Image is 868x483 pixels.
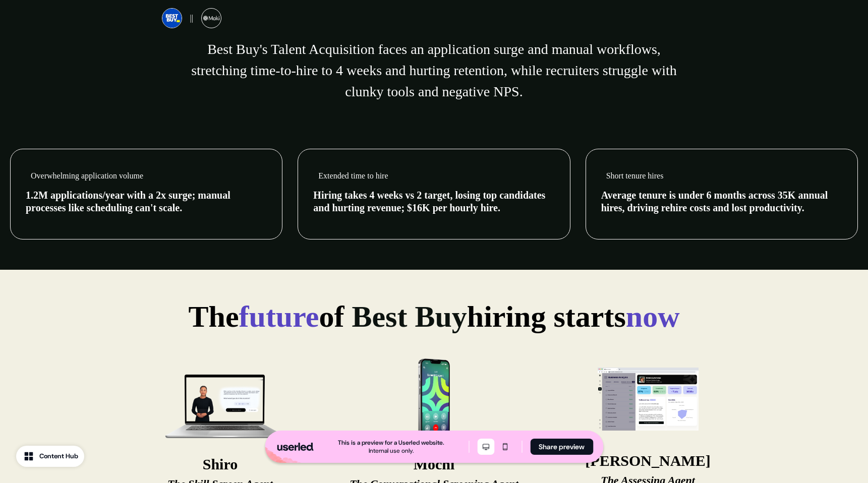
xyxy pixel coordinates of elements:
[313,190,545,213] span: Hiring takes 4 weeks vs 2 target, losing top candidates and hurting revenue; $16K per hourly hire.
[239,300,319,333] strong: future
[182,39,686,102] p: Best Buy's Talent Acquisition faces an application surge and manual workflows, stretching time-to...
[39,451,78,461] div: Content Hub
[414,456,455,472] strong: Mochi
[352,300,467,333] strong: Best Buy
[26,190,230,213] span: 1.2M applications/year with a 2x surge; manual processes like scheduling can't scale.
[606,169,664,183] p: Short tenure hires
[369,447,414,455] div: Internal use only.
[203,456,238,472] strong: Shiro
[530,439,593,455] button: Share preview
[467,300,626,333] strong: hiring starts
[601,190,828,213] span: Average tenure is under 6 months across 35K annual hires, driving rehire costs and lost productiv...
[585,452,710,469] strong: [PERSON_NAME]
[626,300,680,333] strong: now
[338,439,444,447] div: This is a preview for a Userled website.
[16,446,84,467] button: Content Hub
[496,439,513,455] button: Mobile mode
[189,300,239,333] strong: The
[477,439,494,455] button: Desktop mode
[318,169,388,183] p: Extended time to hire
[190,12,193,24] p: ||
[319,300,344,333] strong: of
[31,169,143,183] p: Overwhelming application volume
